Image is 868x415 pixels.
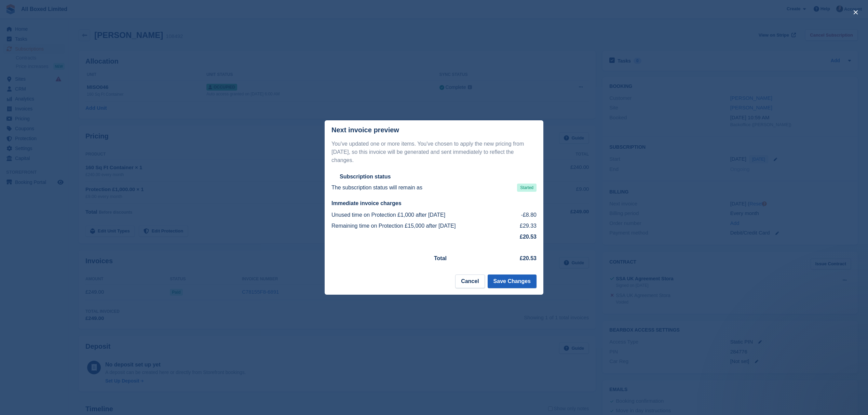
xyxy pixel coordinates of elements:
[512,210,537,220] td: -£8.80
[517,184,537,192] span: Started
[340,173,391,180] h2: Subscription status
[331,126,399,134] p: Next invoice preview
[331,140,537,164] p: You've updated one or more items. You've chosen to apply the new pricing from [DATE], so this inv...
[455,275,485,288] button: Cancel
[434,255,447,261] strong: Total
[520,234,537,240] strong: £20.53
[512,220,537,231] td: £29.33
[331,210,512,220] td: Unused time on Protection £1,000 after [DATE]
[850,7,861,18] button: close
[488,275,537,288] button: Save Changes
[331,220,512,231] td: Remaining time on Protection £15,000 after [DATE]
[331,200,537,207] h2: Immediate invoice charges
[331,184,422,192] p: The subscription status will remain as
[520,255,537,261] strong: £20.53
